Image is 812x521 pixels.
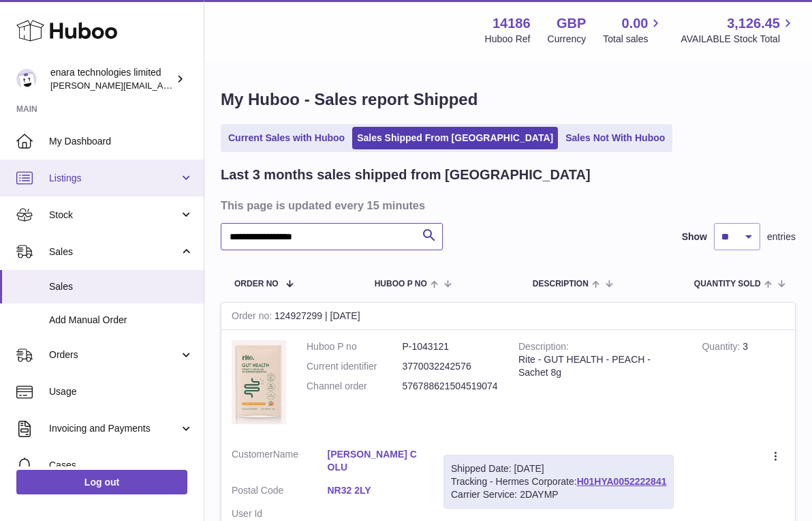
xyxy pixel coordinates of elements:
[234,280,279,288] span: Order No
[49,135,193,148] span: My Dashboard
[681,33,796,46] span: AVAILABLE Stock Total
[548,33,587,46] div: Currency
[223,127,349,149] a: Current Sales with Huboo
[681,14,796,46] a: 3,126.45 AVAILABLE Stock Total
[352,127,558,149] a: Sales Shipped From [GEOGRAPHIC_DATA]
[307,380,403,393] dt: Channel order
[518,353,681,379] div: Rite - GUT HEALTH - PEACH - Sachet 8g
[50,80,273,91] span: [PERSON_NAME][EMAIL_ADDRESS][DOMAIN_NAME]
[443,455,674,509] div: Tracking - Hermes Corporate:
[232,448,328,477] dt: Name
[16,69,37,89] img: Dee@enara.co
[307,360,403,373] dt: Current identifier
[49,172,179,185] span: Listings
[767,230,796,243] span: entries
[50,66,173,92] div: enara technologies limited
[403,380,499,393] dd: 576788621504519074
[561,127,670,149] a: Sales Not With Huboo
[232,484,328,501] dt: Postal Code
[221,89,796,110] h1: My Huboo - Sales report Shipped
[49,348,179,361] span: Orders
[702,341,743,355] strong: Quantity
[403,360,499,373] dd: 3770032242576
[221,303,795,330] div: 124927299 | [DATE]
[232,310,275,325] strong: Order no
[533,280,589,288] span: Description
[557,14,586,33] strong: GBP
[49,314,193,327] span: Add Manual Order
[691,330,795,438] td: 3
[451,488,666,501] div: Carrier Service: 2DAYMP
[518,341,569,355] strong: Description
[328,448,424,474] a: [PERSON_NAME] COLU
[221,198,792,213] h3: This page is updated every 15 minutes
[403,340,499,353] dd: P-1043121
[603,33,663,46] span: Total sales
[49,385,193,398] span: Usage
[451,462,666,475] div: Shipped Date: [DATE]
[221,166,591,184] h2: Last 3 months sales shipped from [GEOGRAPHIC_DATA]
[232,340,286,424] img: 1746024061.jpeg
[493,14,531,33] strong: 14186
[603,14,663,46] a: 0.00 Total sales
[232,449,273,460] span: Customer
[328,484,424,497] a: NR32 2LY
[375,280,427,288] span: Huboo P no
[727,14,780,33] span: 3,126.45
[622,14,649,33] span: 0.00
[577,476,667,487] a: H01HYA0052222841
[307,340,403,353] dt: Huboo P no
[232,507,328,520] dt: User Id
[49,209,179,222] span: Stock
[694,280,761,288] span: Quantity Sold
[49,245,179,258] span: Sales
[16,470,187,494] a: Log out
[682,230,707,243] label: Show
[485,33,531,46] div: Huboo Ref
[49,422,179,435] span: Invoicing and Payments
[49,459,193,472] span: Cases
[49,280,193,293] span: Sales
